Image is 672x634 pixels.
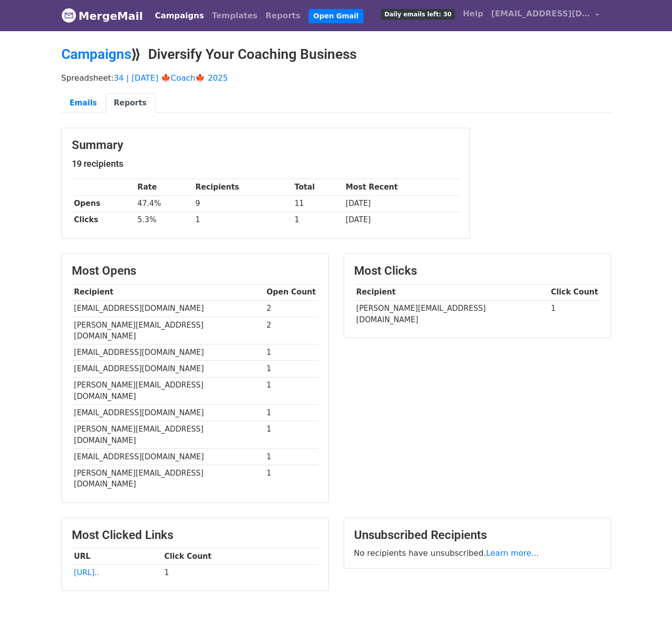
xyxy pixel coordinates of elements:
a: Learn more... [486,548,539,558]
td: [EMAIL_ADDRESS][DOMAIN_NAME] [72,361,264,377]
a: Campaigns [151,6,208,26]
p: No recipients have unsubscribed. [354,548,601,558]
th: Rate [135,179,193,195]
td: 1 [264,448,318,465]
a: 34 | [DATE] 🍁Coach🍁 2025 [114,73,228,83]
td: 1 [549,300,601,328]
td: [DATE] [343,212,459,228]
th: Clicks [72,212,135,228]
td: [PERSON_NAME][EMAIL_ADDRESS][DOMAIN_NAME] [72,317,264,344]
a: Help [459,4,487,24]
td: 1 [292,212,343,228]
td: 1 [264,465,318,492]
h3: Unsubscribed Recipients [354,528,601,542]
th: URL [72,548,162,565]
th: Recipient [354,284,549,300]
td: [PERSON_NAME][EMAIL_ADDRESS][DOMAIN_NAME] [72,465,264,492]
h3: Most Clicks [354,264,601,278]
th: Recipients [193,179,292,195]
th: Click Count [549,284,601,300]
img: MergeMail logo [61,8,76,23]
a: Reports [105,93,155,113]
td: [PERSON_NAME][EMAIL_ADDRESS][DOMAIN_NAME] [72,421,264,449]
h3: Most Opens [72,264,318,278]
span: Daily emails left: 30 [381,9,455,20]
h2: ⟫ Diversify Your Coaching Business [61,46,611,63]
a: Daily emails left: 30 [377,4,459,24]
td: 1 [264,421,318,449]
td: 1 [264,377,318,405]
a: Open Gmail [309,9,363,23]
td: 11 [292,195,343,212]
td: 5.3% [135,212,193,228]
a: MergeMail [61,5,143,26]
a: Campaigns [61,46,131,62]
td: 9 [193,195,292,212]
td: 1 [162,565,318,581]
td: 1 [264,405,318,421]
th: Total [292,179,343,195]
a: Emails [61,93,105,113]
th: Open Count [264,284,318,300]
td: [DATE] [343,195,459,212]
a: [URL].. [74,568,99,577]
td: 1 [264,361,318,377]
td: 1 [193,212,292,228]
td: [EMAIL_ADDRESS][DOMAIN_NAME] [72,300,264,317]
td: [EMAIL_ADDRESS][DOMAIN_NAME] [72,344,264,361]
a: [EMAIL_ADDRESS][DOMAIN_NAME] [487,4,603,27]
th: Recipient [72,284,264,300]
h3: Most Clicked Links [72,528,318,542]
th: Most Recent [343,179,459,195]
th: Opens [72,195,135,212]
a: Reports [261,6,305,26]
a: Templates [208,6,261,26]
td: [PERSON_NAME][EMAIL_ADDRESS][DOMAIN_NAME] [72,377,264,405]
td: [EMAIL_ADDRESS][DOMAIN_NAME] [72,405,264,421]
iframe: Chat Widget [622,586,672,634]
td: [EMAIL_ADDRESS][DOMAIN_NAME] [72,448,264,465]
td: [PERSON_NAME][EMAIL_ADDRESS][DOMAIN_NAME] [354,300,549,328]
h5: 19 recipients [72,158,460,169]
th: Click Count [162,548,318,565]
td: 2 [264,300,318,317]
h3: Summary [72,138,460,152]
td: 2 [264,317,318,344]
td: 1 [264,344,318,361]
td: 47.4% [135,195,193,212]
p: Spreadsheet: [61,73,611,83]
span: [EMAIL_ADDRESS][DOMAIN_NAME] [491,8,590,20]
